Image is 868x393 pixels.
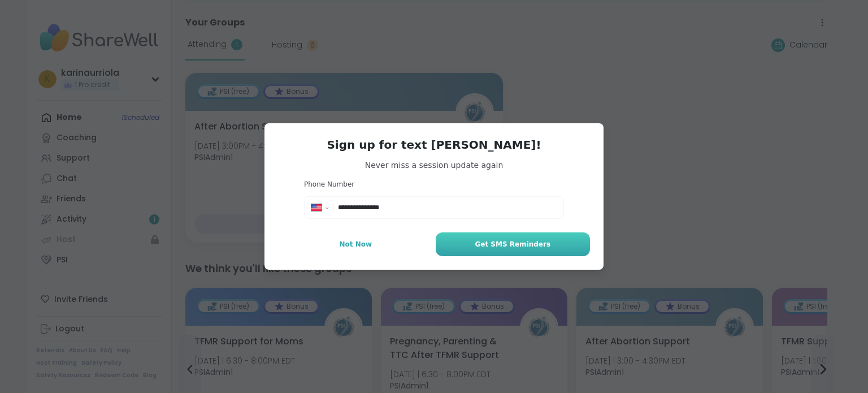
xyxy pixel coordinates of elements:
button: Not Now [278,232,433,256]
img: United States [311,204,322,211]
span: Never miss a session update again [278,159,590,171]
h3: Sign up for text [PERSON_NAME]! [278,137,590,153]
button: Get SMS Reminders [436,232,590,256]
h3: Phone Number [304,180,564,189]
span: Not Now [339,239,372,249]
span: Get SMS Reminders [475,239,550,249]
